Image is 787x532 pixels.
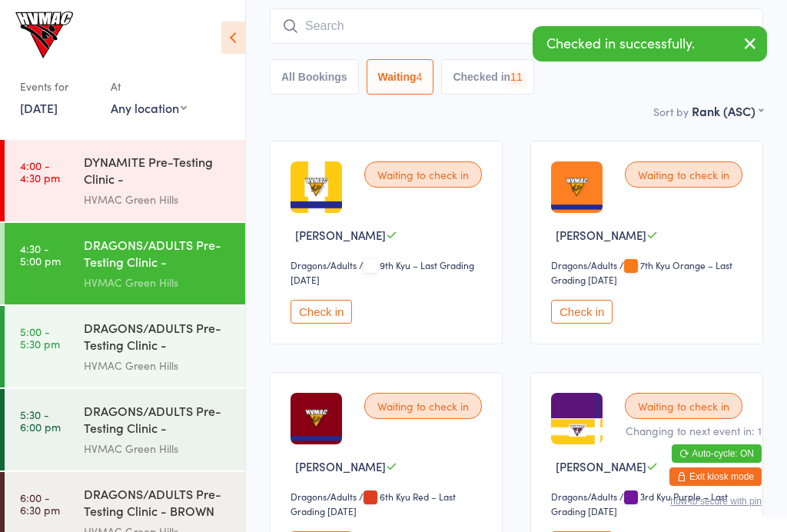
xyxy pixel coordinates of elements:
[5,306,245,387] a: 5:00 -5:30 pmDRAGONS/ADULTS Pre-Testing Clinic - (INTERMEDIATES...HVMAC Green Hills
[364,393,482,419] div: Waiting to check in
[551,393,603,444] img: image1750899789.png
[84,440,232,457] div: HVMAC Green Hills
[291,161,342,213] img: image1750900604.png
[364,161,482,188] div: Waiting to check in
[625,161,742,188] div: Waiting to check in
[84,357,232,374] div: HVMAC Green Hills
[84,319,232,357] div: DRAGONS/ADULTS Pre-Testing Clinic - (INTERMEDIATES...
[291,258,357,271] div: Dragons/Adults
[653,104,689,119] label: Sort by
[84,191,232,208] div: HVMAC Green Hills
[291,258,474,286] span: / 9th Kyu – Last Grading [DATE]
[551,490,617,503] div: Dragons/Adults
[291,393,342,444] img: image1749855451.png
[669,467,762,486] button: Exit kiosk mode
[291,300,352,324] button: Check in
[20,159,60,184] time: 4:00 - 4:30 pm
[5,140,245,221] a: 4:00 -4:30 pmDYNAMITE Pre-Testing Clinic - Intermediate/Advance...HVMAC Green Hills
[551,258,732,286] span: / 7th Kyu Orange – Last Grading [DATE]
[295,227,386,243] span: [PERSON_NAME]
[84,402,232,440] div: DRAGONS/ADULTS Pre-Testing Clinic - ADVANCED
[5,389,245,470] a: 5:30 -6:00 pmDRAGONS/ADULTS Pre-Testing Clinic - ADVANCEDHVMAC Green Hills
[510,71,523,83] div: 11
[625,393,742,419] div: Waiting to check in
[270,8,763,44] input: Search
[20,491,60,516] time: 6:00 - 6:30 pm
[20,408,61,433] time: 5:30 - 6:00 pm
[556,458,646,474] span: [PERSON_NAME]
[417,71,423,83] div: 4
[441,59,533,95] button: Checked in11
[692,102,763,119] div: Rank (ASC)
[533,26,767,62] div: Checked in successfully.
[20,325,60,350] time: 5:00 - 5:30 pm
[551,161,603,213] img: image1750902774.png
[111,99,187,116] div: Any location
[670,496,762,507] button: how to secure with pin
[626,423,762,438] div: Changing to next event in: 1
[295,458,386,474] span: [PERSON_NAME]
[111,74,187,99] div: At
[270,59,359,95] button: All Bookings
[84,485,232,523] div: DRAGONS/ADULTS Pre-Testing Clinic - BROWN BELTS
[20,242,61,267] time: 4:30 - 5:00 pm
[556,227,646,243] span: [PERSON_NAME]
[551,300,613,324] button: Check in
[84,236,232,274] div: DRAGONS/ADULTS Pre-Testing Clinic - (BEGINNERS)
[20,74,95,99] div: Events for
[84,274,232,291] div: HVMAC Green Hills
[84,153,232,191] div: DYNAMITE Pre-Testing Clinic - Intermediate/Advance...
[5,223,245,304] a: 4:30 -5:00 pmDRAGONS/ADULTS Pre-Testing Clinic - (BEGINNERS)HVMAC Green Hills
[672,444,762,463] button: Auto-cycle: ON
[551,258,617,271] div: Dragons/Adults
[291,490,357,503] div: Dragons/Adults
[367,59,434,95] button: Waiting4
[20,99,58,116] a: [DATE]
[15,12,73,58] img: Hunter Valley Martial Arts Centre Green Hills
